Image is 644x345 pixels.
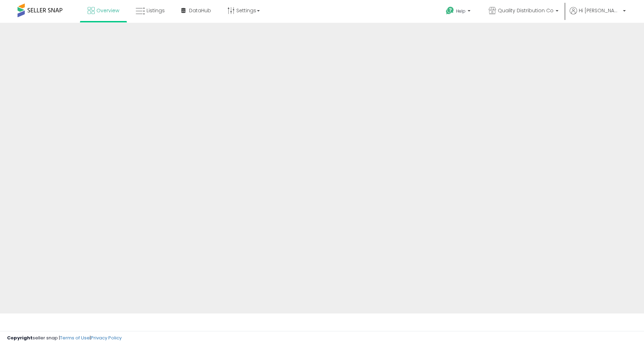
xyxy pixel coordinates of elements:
span: Listings [147,7,165,14]
span: Overview [96,7,119,14]
a: Help [440,1,477,23]
span: Quality Distribution Co [498,7,554,14]
span: Hi [PERSON_NAME] [579,7,621,14]
span: Help [456,8,466,14]
i: Get Help [446,6,454,15]
span: DataHub [189,7,211,14]
a: Hi [PERSON_NAME] [570,7,626,23]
